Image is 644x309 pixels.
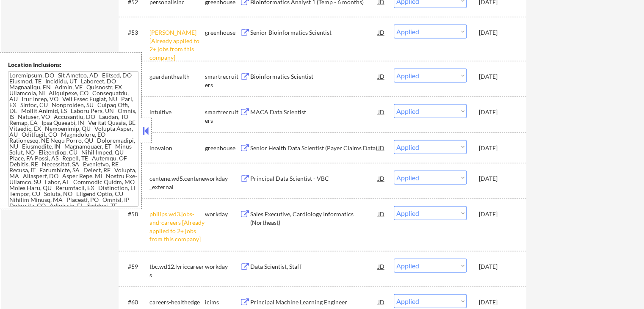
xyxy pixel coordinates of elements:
div: greenhouse [205,28,240,37]
div: icims [205,298,240,306]
div: JD [377,25,386,40]
div: [DATE] [479,298,516,306]
div: intuitive [149,108,205,116]
div: workday [205,210,240,218]
div: centene.wd5.centene_external [149,174,205,191]
div: Senior Bioinformatics Scientist [250,28,378,37]
div: JD [377,140,386,155]
div: #58 [128,210,143,218]
div: [DATE] [479,210,516,218]
div: JD [377,206,386,221]
div: JD [377,259,386,274]
div: inovalon [149,144,205,152]
div: [DATE] [479,174,516,183]
div: Location Inclusions: [8,61,138,69]
div: Principal Machine Learning Engineer [250,298,378,306]
div: careers-healthedge [149,298,205,306]
div: [PERSON_NAME] [Already applied to 2+ jobs from this company] [149,28,205,61]
div: [DATE] [479,72,516,81]
div: JD [377,104,386,119]
div: smartrecruiters [205,72,240,89]
div: workday [205,262,240,271]
div: tbc.wd12.lyriccareers [149,262,205,279]
div: JD [377,69,386,84]
div: Principal Data Scientist - VBC [250,174,378,183]
div: Senior Health Data Scientist (Payer Claims Data) [250,144,378,152]
div: greenhouse [205,144,240,152]
div: guardanthealth [149,72,205,81]
div: [DATE] [479,108,516,116]
div: workday [205,174,240,183]
div: #60 [128,298,143,306]
div: philips.wd3.jobs-and-careers [Already applied to 2+ jobs from this company] [149,210,205,243]
div: [DATE] [479,28,516,37]
div: Data Scientist, Staff [250,262,378,271]
div: smartrecruiters [205,108,240,124]
div: JD [377,171,386,186]
div: [DATE] [479,144,516,152]
div: #59 [128,262,143,271]
div: MACA Data Scientist [250,108,378,116]
div: Bioinformatics Scientist [250,72,378,81]
div: [DATE] [479,262,516,271]
div: Sales Executive, Cardiology Informatics (Northeast) [250,210,378,226]
div: #53 [128,28,143,37]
